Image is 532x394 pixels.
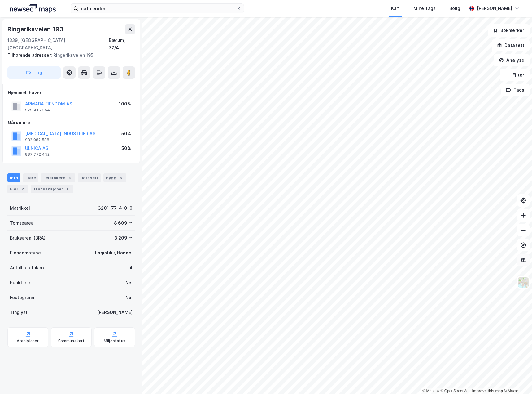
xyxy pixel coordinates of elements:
div: Tomteareal [10,219,35,227]
button: Filter [500,69,530,81]
a: OpenStreetMap [441,389,471,393]
div: Festegrunn [10,294,34,301]
div: Matrikkel [10,204,30,212]
div: Bygg [103,173,126,182]
div: 50% [121,145,131,152]
img: logo.a4113a55bc3d86da70a041830d287a7e.svg [10,4,56,13]
div: Bruksareal (BRA) [10,234,46,242]
div: Logistikk, Handel [95,249,133,257]
button: Tags [501,84,530,96]
div: 4 [64,186,71,192]
div: Bolig [449,5,460,12]
div: [PERSON_NAME] [477,5,512,12]
div: 4 [67,175,73,181]
div: 2 [20,186,26,192]
div: Transaksjoner [31,185,73,193]
div: Hjemmelshaver [8,89,135,96]
div: 8 609 ㎡ [114,219,133,227]
div: Datasett [78,173,101,182]
div: ESG [7,185,28,193]
div: 100% [119,100,131,108]
span: Tilhørende adresser: [7,52,53,58]
div: Arealplaner [17,338,39,343]
a: Improve this map [472,389,503,393]
div: Leietakere [41,173,75,182]
div: 979 415 354 [25,108,50,113]
div: Gårdeiere [8,119,135,126]
div: 3 209 ㎡ [114,234,133,242]
div: 50% [121,130,131,137]
div: Mine Tags [413,5,436,12]
iframe: Chat Widget [501,364,532,394]
button: Datasett [492,39,530,51]
button: Bokmerker [488,24,530,37]
button: Tag [7,66,61,79]
div: Kommunekart [58,338,85,343]
div: Tinglyst [10,309,28,316]
div: 887 772 452 [25,152,50,157]
div: Nei [125,294,133,301]
div: Ringeriksveien 195 [7,51,130,59]
div: [PERSON_NAME] [97,309,133,316]
div: 5 [118,175,124,181]
img: Z [517,276,529,288]
div: Info [7,173,20,182]
div: 1339, [GEOGRAPHIC_DATA], [GEOGRAPHIC_DATA] [7,37,109,51]
div: Miljøstatus [104,338,125,343]
div: Bærum, 77/4 [109,37,135,51]
div: Eiere [23,173,38,182]
div: Punktleie [10,279,30,286]
div: 982 982 588 [25,137,49,142]
div: 3201-77-4-0-0 [98,204,133,212]
div: Kontrollprogram for chat [501,364,532,394]
div: Kart [391,5,400,12]
div: 4 [129,264,133,271]
div: Ringeriksveien 193 [7,24,64,34]
div: Nei [125,279,133,286]
div: Eiendomstype [10,249,41,257]
div: Antall leietakere [10,264,46,271]
a: Mapbox [422,389,439,393]
button: Analyse [494,54,530,66]
input: Søk på adresse, matrikkel, gårdeiere, leietakere eller personer [78,4,236,13]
